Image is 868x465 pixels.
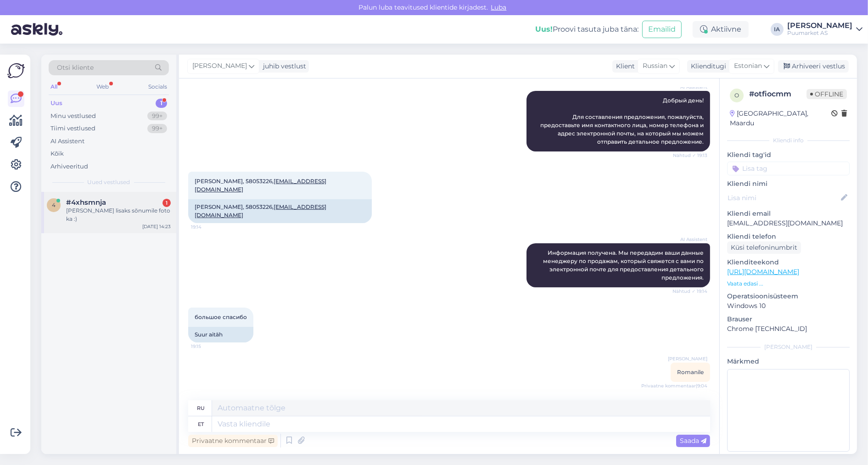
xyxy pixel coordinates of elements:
[727,280,850,288] p: Vaata edasi ...
[66,198,106,207] span: #4xhsmnja
[95,81,111,93] div: Web
[147,112,167,121] div: 99+
[727,268,799,276] a: [URL][DOMAIN_NAME]
[728,193,839,203] input: Lisa nimi
[672,288,707,295] span: Nähtud ✓ 19:14
[535,25,553,34] b: Uus!
[195,178,326,193] span: [PERSON_NAME], 58053226,
[787,22,862,37] a: [PERSON_NAME]Puumarket AS
[806,89,847,99] span: Offline
[727,232,850,241] p: Kliendi telefon
[643,61,667,71] span: Russian
[641,382,707,389] span: Privaatne kommentaar | 9:04
[162,199,171,207] div: 1
[146,81,169,93] div: Socials
[259,62,306,71] div: juhib vestlust
[57,63,94,73] span: Otsi kliente
[778,60,849,73] div: Arhiveeri vestlus
[147,124,167,133] div: 99+
[50,124,95,133] div: Tiimi vestlused
[195,314,247,320] span: большое спасибо
[50,99,62,108] div: Uus
[734,92,739,99] span: o
[188,199,372,223] div: [PERSON_NAME], 58053226,
[727,301,850,311] p: Windows 10
[156,99,167,108] div: 1
[727,314,850,324] p: Brauser
[727,324,850,334] p: Chrome [TECHNICAL_ID]
[787,29,852,37] div: Puumarket AS
[734,61,762,71] span: Estonian
[787,22,852,29] div: [PERSON_NAME]
[727,162,850,175] input: Lisa tag
[680,437,706,445] span: Saada
[727,136,850,145] div: Kliendi info
[727,209,850,218] p: Kliendi email
[50,162,88,171] div: Arhiveeritud
[142,223,171,230] div: [DATE] 14:23
[771,23,784,36] div: IA
[188,435,278,447] div: Privaatne kommentaar
[642,21,682,38] button: Emailid
[612,62,635,71] div: Klient
[727,241,801,254] div: Küsi telefoninumbrit
[727,357,850,366] p: Märkmed
[49,81,59,93] div: All
[50,137,84,146] div: AI Assistent
[66,207,171,223] div: [PERSON_NAME] lisaks sõnumile foto ka :)
[50,112,96,121] div: Minu vestlused
[188,327,253,342] div: Suur aitäh
[677,369,704,375] span: Romanile
[488,3,510,11] span: Luba
[727,218,850,228] p: [EMAIL_ADDRESS][DOMAIN_NAME]
[191,224,225,230] span: 19:14
[198,416,204,432] div: et
[727,179,850,189] p: Kliendi nimi
[191,343,225,350] span: 19:15
[727,343,850,351] div: [PERSON_NAME]
[673,152,707,159] span: Nähtud ✓ 19:13
[7,62,25,79] img: Askly Logo
[668,355,707,362] span: [PERSON_NAME]
[727,258,850,267] p: Klienditeekond
[727,291,850,301] p: Operatsioonisüsteem
[687,62,726,71] div: Klienditugi
[50,149,64,158] div: Kõik
[535,24,638,35] div: Proovi tasuta juba täna:
[673,236,707,243] span: AI Assistent
[693,21,749,38] div: Aktiivne
[543,249,705,281] span: Информация получена. Мы передадим ваши данные менеджеру по продажам, который свяжется с вами по э...
[727,150,850,160] p: Kliendi tag'id
[730,109,831,128] div: [GEOGRAPHIC_DATA], Maardu
[197,400,205,416] div: ru
[52,202,56,208] span: 4
[88,178,130,186] span: Uued vestlused
[192,61,247,71] span: [PERSON_NAME]
[749,89,806,100] div: # otfiocmm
